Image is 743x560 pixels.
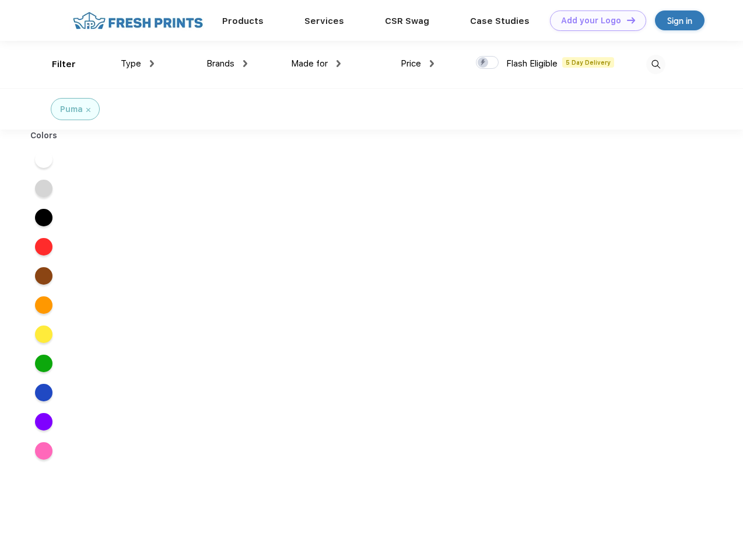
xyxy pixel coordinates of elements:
[655,10,705,30] a: Sign in
[667,14,692,27] div: Sign in
[22,129,66,142] div: Colors
[430,60,434,67] img: dropdown.png
[150,60,154,67] img: dropdown.png
[243,60,247,67] img: dropdown.png
[506,58,558,69] span: Flash Eligible
[52,58,76,71] div: Filter
[69,10,206,31] img: fo%20logo%202.webp
[561,16,621,26] div: Add your Logo
[121,58,141,69] span: Type
[385,16,429,26] a: CSR Swag
[646,55,665,74] img: desktop_search.svg
[86,108,90,112] img: filter_cancel.svg
[401,58,421,69] span: Price
[222,16,264,26] a: Products
[562,57,614,68] span: 5 Day Delivery
[337,60,341,67] img: dropdown.png
[627,17,635,23] img: DT
[291,58,328,69] span: Made for
[206,58,234,69] span: Brands
[304,16,344,26] a: Services
[60,103,83,116] div: Puma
